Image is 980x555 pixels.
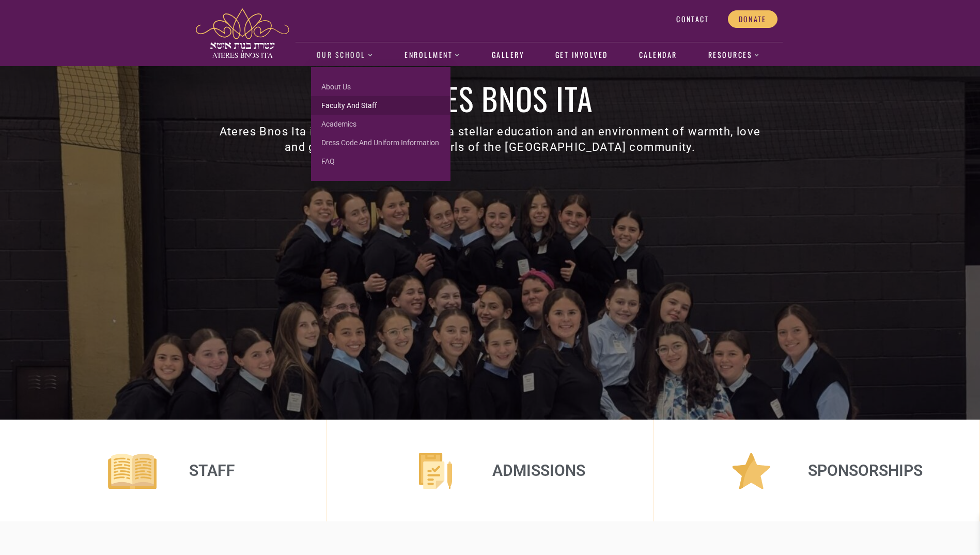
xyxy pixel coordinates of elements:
[311,67,450,181] ul: Our School
[189,461,235,480] a: Staff
[196,8,289,58] img: ateres
[212,83,768,114] h1: Ateres Bnos Ita
[311,133,450,152] a: Dress Code and Uniform Information
[311,115,450,133] a: Academics
[665,10,720,28] a: Contact
[311,43,379,67] a: Our School
[311,152,450,171] a: FAQ
[808,461,923,480] a: Sponsorships
[676,14,709,24] span: Contact
[486,43,530,67] a: Gallery
[550,43,613,67] a: Get Involved
[728,10,777,28] a: Donate
[399,43,466,67] a: Enrollment
[311,96,450,115] a: Faculty and Staff
[212,124,768,155] h3: Ateres Bnos Ita is committed to provide a stellar education and an environment of warmth, love an...
[633,43,682,67] a: Calendar
[492,461,585,480] a: Admissions
[739,14,767,24] span: Donate
[703,43,766,67] a: Resources
[311,78,450,96] a: About us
